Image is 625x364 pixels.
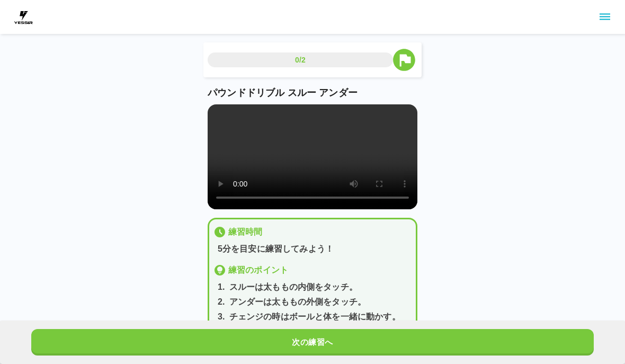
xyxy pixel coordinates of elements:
[229,296,366,308] p: アンダーは太ももの外側をタッチ。
[208,86,417,100] p: パウンドドリブル スルー アンダー
[295,55,306,65] p: 0/2
[228,264,288,277] p: 練習のポイント
[229,281,358,294] p: スルーは太ももの内側をタッチ。
[218,310,225,323] p: 3 .
[218,243,412,255] p: 5分を目安に練習してみよう！
[13,6,34,28] img: dummy
[31,329,594,356] button: 次の練習へ
[229,310,400,323] p: チェンジの時はボールと体を一緒に動かす。
[228,226,263,238] p: 練習時間
[596,8,614,26] button: sidemenu
[218,281,225,294] p: 1 .
[218,296,225,308] p: 2 .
